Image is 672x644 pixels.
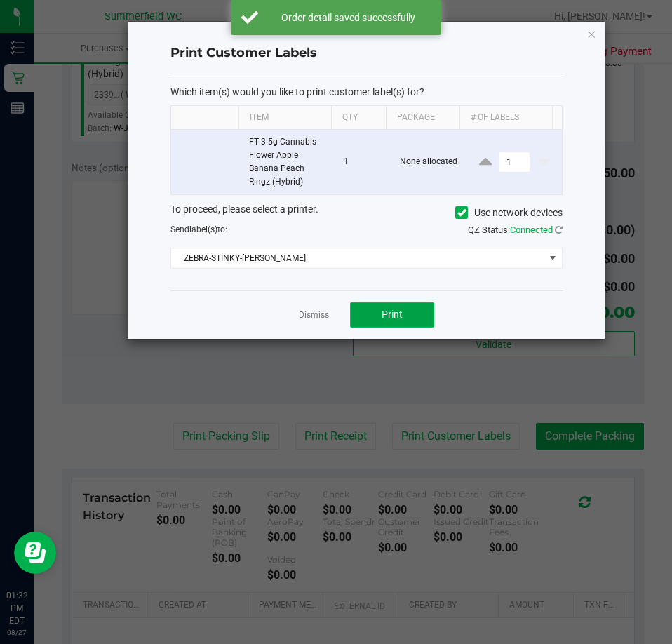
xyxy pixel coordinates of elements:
[455,206,563,220] label: Use network devices
[160,202,573,223] div: To proceed, please select a printer.
[170,44,563,62] h4: Print Customer Labels
[299,309,329,321] a: Dismiss
[170,224,227,234] span: Send to:
[170,86,563,98] p: Which item(s) would you like to print customer label(s) for?
[335,130,391,195] td: 1
[386,106,459,130] th: Package
[331,106,386,130] th: Qty
[241,130,335,195] td: FT 3.5g Cannabis Flower Apple Banana Peach Ringz (Hybrid)
[391,130,467,195] td: None allocated
[382,309,403,320] span: Print
[350,302,434,328] button: Print
[266,11,431,25] div: Order detail saved successfully
[14,532,56,574] iframe: Resource center
[189,224,217,234] span: label(s)
[238,106,331,130] th: Item
[510,224,553,235] span: Connected
[468,224,563,235] span: QZ Status:
[459,106,552,130] th: # of labels
[171,248,544,268] span: ZEBRA-STINKY-[PERSON_NAME]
